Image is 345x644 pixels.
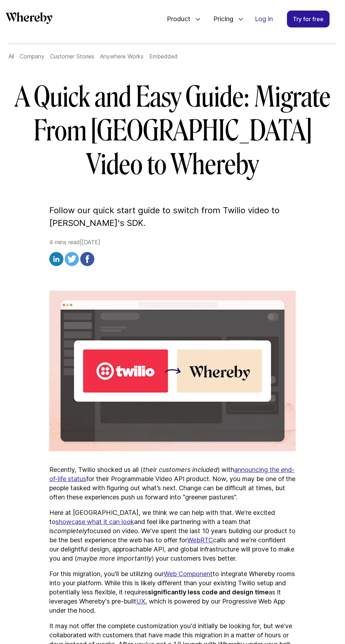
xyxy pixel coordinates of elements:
svg: Whereby [6,12,52,24]
a: WebRTC [187,536,213,544]
a: Whereby [6,12,52,26]
i: completely [54,527,87,535]
p: Recently, Twilio shocked us all ( ) with for their Programmable Video API product. Now, you may b... [49,465,296,502]
a: All [8,53,14,60]
a: Anywhere Works [100,53,144,60]
a: Embedded [149,53,178,60]
a: UX [136,598,145,605]
img: twitter [65,252,79,266]
a: Try for free [287,11,330,27]
a: Company [20,53,44,60]
strong: significantly less code and design time [148,588,269,596]
div: 4 mins read | [DATE] [49,238,296,268]
img: linkedin [49,252,63,266]
a: Customer Stories [50,53,94,60]
i: their customers included [143,466,218,473]
a: showcase what it can look [56,518,134,525]
span: Pricing [206,7,235,31]
a: Log in [249,11,278,27]
p: Here at [GEOGRAPHIC_DATA], we think we can help with that. We're excited to and feel like partner... [49,508,296,563]
span: Product [160,7,192,31]
p: For this migration, you'll be utilizing our to integrate Whereby rooms into your platform. While ... [49,569,296,615]
i: maybe more importantly [77,555,152,562]
a: Web Component [164,570,213,577]
p: Follow our quick start guide to switch from Twilio video to [PERSON_NAME]'s SDK. [49,204,296,229]
img: facebook [80,252,94,266]
h1: A Quick and Easy Guide: Migrate From [GEOGRAPHIC_DATA] Video to Whereby [8,80,337,182]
